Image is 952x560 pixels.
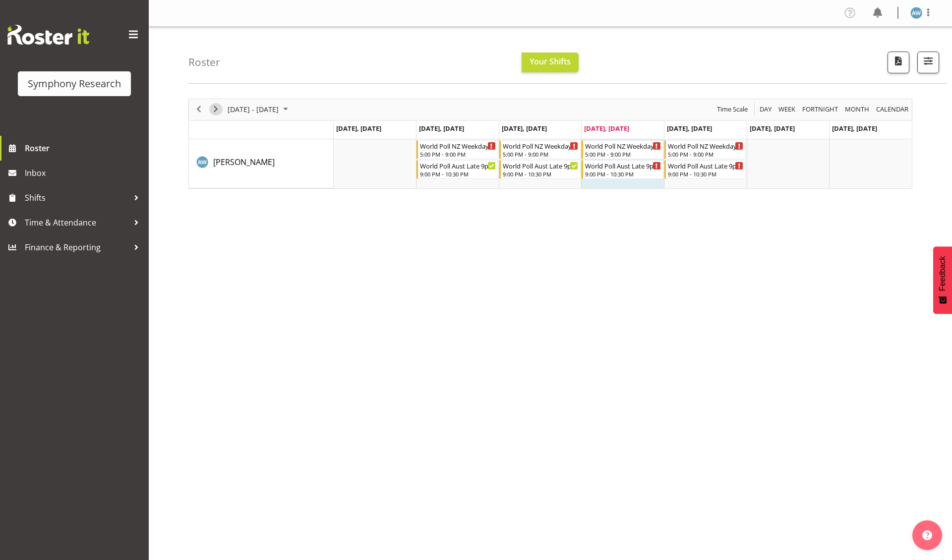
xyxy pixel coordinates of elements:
div: World Poll NZ Weekdays [585,141,661,151]
div: Symphony Research [28,76,121,91]
span: Roster [25,141,144,156]
div: Angela Ward"s event - World Poll NZ Weekdays Begin From Tuesday, September 16, 2025 at 5:00:00 PM... [416,140,498,159]
button: Timeline Month [843,103,871,115]
div: 9:00 PM - 10:30 PM [420,170,496,178]
span: [DATE], [DATE] [750,124,795,133]
button: Feedback - Show survey [933,246,952,314]
div: World Poll NZ Weekdays [420,141,496,151]
span: [DATE], [DATE] [832,124,877,133]
div: 5:00 PM - 9:00 PM [668,150,744,158]
button: Month [875,103,910,115]
button: Download a PDF of the roster according to the set date range. [888,52,909,73]
span: [DATE], [DATE] [667,124,712,133]
span: [DATE], [DATE] [419,124,464,133]
span: [DATE], [DATE] [584,124,629,133]
td: Angela Ward resource [189,139,334,188]
span: Week [777,103,796,115]
button: Time Scale [715,103,750,115]
table: Timeline Week of September 18, 2025 [334,139,912,188]
div: Angela Ward"s event - World Poll Aust Late 9p~10:30p Begin From Friday, September 19, 2025 at 9:0... [664,160,746,179]
div: World Poll NZ Weekdays [668,141,744,151]
div: 5:00 PM - 9:00 PM [503,150,579,158]
div: World Poll Aust Late 9p~10:30p [585,161,661,170]
div: September 15 - 21, 2025 [224,99,294,120]
span: [DATE], [DATE] [502,124,547,133]
img: angela-ward1839.jpg [910,7,922,19]
button: September 2025 [226,103,293,115]
span: calendar [875,103,909,115]
span: Time Scale [716,103,749,115]
span: [PERSON_NAME] [213,157,275,168]
a: [PERSON_NAME] [213,156,275,168]
span: Shifts [25,190,129,205]
div: World Poll Aust Late 9p~10:30p [503,161,579,170]
img: Rosterit website logo [7,25,89,45]
img: help-xxl-2.png [922,530,932,540]
div: 5:00 PM - 9:00 PM [585,150,661,158]
div: World Poll Aust Late 9p~10:30p [420,161,496,170]
span: [DATE] - [DATE] [227,103,280,115]
span: Finance & Reporting [25,240,129,255]
button: Filter Shifts [917,52,939,73]
button: Previous [192,103,206,115]
div: Angela Ward"s event - World Poll Aust Late 9p~10:30p Begin From Thursday, September 18, 2025 at 9... [582,160,663,179]
button: Your Shifts [522,53,579,72]
div: previous period [190,99,207,120]
div: Angela Ward"s event - World Poll NZ Weekdays Begin From Thursday, September 18, 2025 at 5:00:00 P... [582,140,663,159]
div: World Poll Aust Late 9p~10:30p [668,161,744,170]
button: Fortnight [801,103,840,115]
div: Angela Ward"s event - World Poll NZ Weekdays Begin From Wednesday, September 17, 2025 at 5:00:00 ... [499,140,581,159]
button: Timeline Day [758,103,773,115]
span: [DATE], [DATE] [336,124,381,133]
div: Angela Ward"s event - World Poll Aust Late 9p~10:30p Begin From Tuesday, September 16, 2025 at 9:... [416,160,498,179]
span: Month [844,103,870,115]
button: Next [209,103,223,115]
span: Your Shifts [530,56,571,67]
div: Angela Ward"s event - World Poll Aust Late 9p~10:30p Begin From Wednesday, September 17, 2025 at ... [499,160,581,179]
button: Timeline Week [777,103,797,115]
h4: Roster [188,56,220,68]
div: 9:00 PM - 10:30 PM [585,170,661,178]
span: Day [759,103,773,115]
div: Timeline Week of September 18, 2025 [188,99,912,189]
div: Angela Ward"s event - World Poll NZ Weekdays Begin From Friday, September 19, 2025 at 5:00:00 PM ... [664,140,746,159]
div: 9:00 PM - 10:30 PM [668,170,744,178]
div: World Poll NZ Weekdays [503,141,579,151]
span: Time & Attendance [25,215,129,230]
div: 5:00 PM - 9:00 PM [420,150,496,158]
span: Inbox [25,166,144,180]
div: next period [207,99,224,120]
span: Feedback [938,256,947,291]
div: 9:00 PM - 10:30 PM [503,170,579,178]
span: Fortnight [801,103,839,115]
